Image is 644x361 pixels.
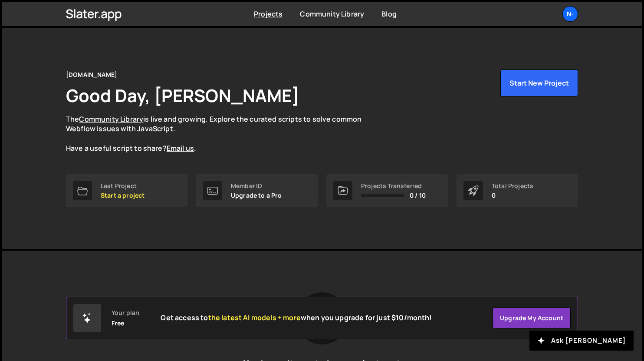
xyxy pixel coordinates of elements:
span: the latest AI models + more [208,313,301,322]
p: Start a project [101,192,145,199]
div: Projects Transferred [361,182,426,189]
a: Upgrade my account [493,308,571,328]
a: Blog [381,9,397,19]
span: 0 / 10 [410,192,426,199]
a: Projects [254,9,283,19]
div: Member ID [231,182,282,189]
a: n- [562,6,578,22]
div: Last Project [101,182,145,189]
a: Email us [167,143,194,153]
p: Upgrade to a Pro [231,192,282,199]
button: Ask [PERSON_NAME] [529,331,634,351]
a: Community Library [79,114,143,124]
div: Free [112,320,125,327]
p: 0 [492,192,533,199]
div: [DOMAIN_NAME] [66,70,117,80]
a: Last Project Start a project [66,174,187,207]
button: Start New Project [500,70,578,96]
a: Community Library [300,9,364,19]
p: The is live and growing. Explore the curated scripts to solve common Webflow issues with JavaScri... [66,114,378,153]
h1: Good Day, [PERSON_NAME] [66,83,299,107]
h2: Get access to when you upgrade for just $10/month! [161,314,432,322]
div: Total Projects [492,182,533,189]
div: Your plan [112,309,139,316]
